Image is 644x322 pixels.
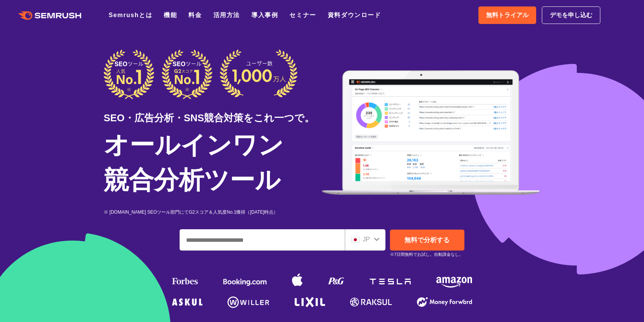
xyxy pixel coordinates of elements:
a: 導入事例 [251,12,278,18]
small: ※7日間無料でお試し。自動課金なし。 [390,251,463,258]
h1: オールインワン 競合分析ツール [104,127,322,197]
a: 資料ダウンロード [328,12,381,18]
div: ※ [DOMAIN_NAME] SEOツール部門にてG2スコア＆人気度No.1獲得（[DATE]時点） [104,209,322,216]
a: 無料トライアル [478,6,536,24]
a: 料金 [188,12,202,18]
div: SEO・広告分析・SNS競合対策をこれ一つで。 [104,99,322,125]
span: デモを申し込む [550,10,592,20]
a: 活用方法 [213,12,240,18]
a: 機能 [164,12,177,18]
span: 無料トライアル [486,10,529,20]
span: 無料で分析する [404,236,450,244]
a: 無料で分析する [390,230,464,251]
a: Semrushとは [109,12,152,18]
span: JP [363,236,370,243]
input: ドメイン、キーワードまたはURLを入力してください [180,230,344,250]
a: デモを申し込む [542,6,600,24]
a: セミナー [289,12,316,18]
